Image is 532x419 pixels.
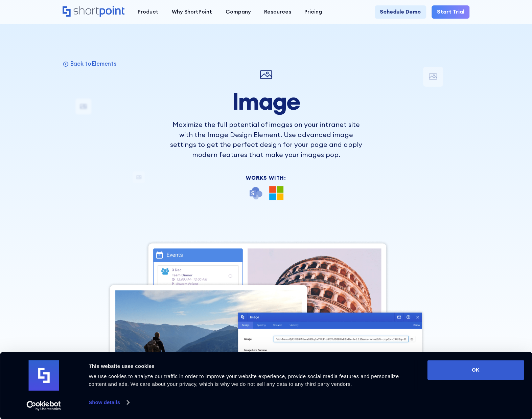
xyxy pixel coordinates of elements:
img: Microsoft 365 logo [269,186,283,200]
div: Works With: [166,175,366,181]
a: Company [219,5,257,19]
a: Back to Elements [63,60,116,67]
img: logo [28,360,59,391]
span: We use cookies to analyze our traffic in order to improve your website experience, provide social... [89,373,399,387]
a: Schedule Demo [375,5,426,19]
a: Show details [89,397,129,407]
p: Maximize the full potential of images on your intranet site with the Image Design Element. Use ad... [166,119,366,159]
a: Why ShortPoint [165,5,219,19]
iframe: Chat Widget [410,340,532,419]
a: Product [131,5,165,19]
a: Pricing [298,5,329,19]
a: Start Trial [432,5,469,19]
img: SharePoint icon [249,186,262,200]
button: OK [427,360,524,380]
div: Product [138,8,159,16]
div: Resources [264,8,291,16]
a: Resources [257,5,298,19]
div: Why ShortPoint [172,8,212,16]
p: Back to Elements [70,60,116,67]
h1: Image [166,88,366,114]
div: This website uses cookies [89,362,412,370]
div: Company [226,8,251,16]
img: Image [258,67,274,83]
div: Pricing [304,8,322,16]
a: Usercentrics Cookiebot - opens in a new window [14,401,73,411]
a: Home [63,6,124,18]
